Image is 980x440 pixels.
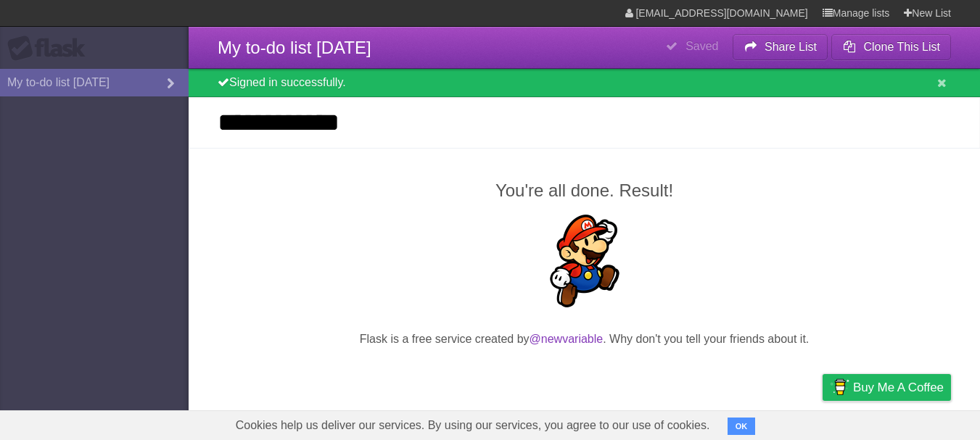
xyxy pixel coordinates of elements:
[728,418,756,435] button: OK
[830,375,849,399] img: Buy me a coffee
[218,178,951,204] h2: You're all done. Result!
[530,333,604,345] a: @newvariable
[218,38,371,57] span: My to-do list [DATE]
[853,375,944,400] span: Buy me a coffee
[863,41,940,53] b: Clone This List
[831,34,951,60] button: Clone This List
[685,40,718,52] b: Saved
[733,34,828,60] button: Share List
[189,69,980,97] div: Signed in successfully.
[218,331,951,348] p: Flask is a free service created by . Why don't you tell your friends about it.
[538,215,631,307] img: Super Mario
[221,411,725,440] span: Cookies help us deliver our services. By using our services, you agree to our use of cookies.
[765,41,817,53] b: Share List
[559,366,611,386] iframe: X Post Button
[823,374,951,401] a: Buy me a coffee
[7,36,94,62] div: Flask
